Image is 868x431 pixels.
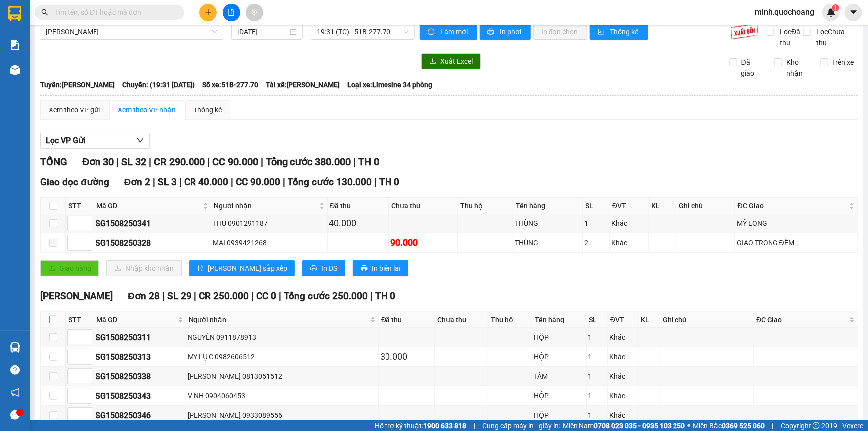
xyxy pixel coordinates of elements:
[358,156,379,168] span: TH 0
[94,406,186,425] td: SG1508250346
[66,198,94,214] th: STT
[116,156,119,168] span: |
[588,410,606,421] div: 1
[40,133,150,149] button: Lọc VP Gửi
[188,371,377,382] div: [PERSON_NAME] 0813051512
[611,237,647,248] div: Khác
[162,290,165,302] span: |
[153,176,155,188] span: |
[534,332,585,343] div: HỘP
[302,260,345,276] button: printerIn DS
[94,367,186,386] td: SG1508250338
[379,312,435,328] th: Đã thu
[590,24,648,40] button: bar-chartThống kê
[49,105,100,115] div: Xem theo VP gửi
[10,40,20,50] img: solution-icon
[813,26,858,48] span: Lọc Chưa thu
[737,237,856,248] div: GIAO TRONG ĐÊM
[40,290,113,302] span: [PERSON_NAME]
[611,218,647,229] div: Khác
[610,26,640,37] span: Thống kê
[66,312,94,328] th: STT
[610,198,649,214] th: ĐVT
[5,5,40,40] img: logo.jpg
[429,58,436,66] span: download
[534,390,585,401] div: HỘP
[5,5,144,24] li: [PERSON_NAME]
[188,390,377,401] div: VINH 0904060453
[594,422,685,430] strong: 0708 023 035 - 0935 103 250
[353,156,356,168] span: |
[207,156,210,168] span: |
[353,260,408,276] button: printerIn biên lai
[40,81,115,89] b: Tuyến: [PERSON_NAME]
[228,9,235,16] span: file-add
[167,290,192,302] span: SL 29
[587,312,608,328] th: SL
[420,24,477,40] button: syncLàm mới
[321,263,337,274] span: In DS
[310,265,317,273] span: printer
[266,156,351,168] span: Tổng cước 380.000
[205,9,212,16] span: plus
[128,290,160,302] span: Đơn 28
[40,260,99,276] button: uploadGiao hàng
[515,218,581,229] div: THÙNG
[96,390,184,402] div: SG1508250343
[832,4,839,11] sup: 1
[184,176,228,188] span: CR 40.000
[288,176,372,188] span: Tổng cước 130.000
[482,420,560,431] span: Cung cấp máy in - giấy in:
[608,312,638,328] th: ĐVT
[374,176,377,188] span: |
[737,57,767,79] span: Đã giao
[583,198,610,214] th: SL
[428,28,436,36] span: sync
[10,365,20,375] span: question-circle
[256,290,276,302] span: CC 0
[179,176,182,188] span: |
[94,386,186,406] td: SG1508250343
[106,260,182,276] button: downloadNhập kho nhận
[251,290,254,302] span: |
[588,332,606,343] div: 1
[236,176,280,188] span: CC 90.000
[488,312,532,328] th: Thu hộ
[687,424,690,428] span: ⚪️
[96,237,209,249] div: SG1508250328
[197,265,204,273] span: sort-ascending
[136,136,144,144] span: down
[231,176,233,188] span: |
[317,24,409,39] span: 19:31 (TC) - 51B-277.70
[154,156,205,168] span: CR 290.000
[189,314,368,325] span: Người nhận
[458,198,513,214] th: Thu hộ
[246,4,263,21] button: aim
[609,371,636,382] div: Khác
[487,28,496,36] span: printer
[189,260,295,276] button: sort-ascending[PERSON_NAME] sắp xếp
[188,351,377,362] div: MY LỰC 0982606512
[380,350,433,364] div: 30.000
[370,290,373,302] span: |
[776,26,803,48] span: Lọc Đã thu
[534,371,585,382] div: TẤM
[284,290,368,302] span: Tổng cước 250.000
[94,328,186,347] td: SG1508250311
[188,410,377,421] div: [PERSON_NAME] 0933089556
[194,290,196,302] span: |
[251,9,258,16] span: aim
[261,156,263,168] span: |
[96,409,184,422] div: SG1508250346
[845,4,862,21] button: caret-down
[737,218,856,229] div: MỸ LONG
[55,7,172,18] input: Tìm tên, số ĐT hoặc mã đơn
[10,388,20,397] span: notification
[5,42,69,53] li: VP [PERSON_NAME]
[279,290,281,302] span: |
[283,176,285,188] span: |
[534,351,585,362] div: HỘP
[722,422,765,430] strong: 0369 525 060
[609,410,636,421] div: Khác
[533,24,587,40] button: In đơn chọn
